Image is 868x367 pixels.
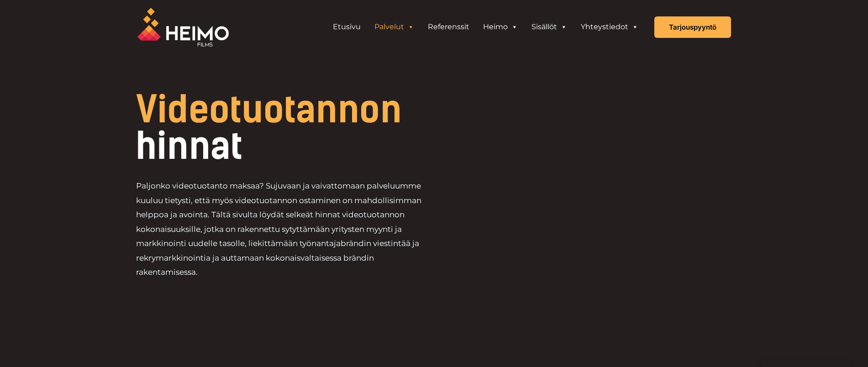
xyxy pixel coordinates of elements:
aside: Header Widget 1 [321,18,650,36]
a: Heimo [476,18,525,36]
a: Yhteystiedot [574,18,645,36]
p: Paljonko videotuotanto maksaa? Sujuvaan ja vaivattomaan palveluumme kuuluu tietysti, että myös vi... [136,179,434,280]
a: Palvelut [368,18,421,36]
h1: hinnat [136,91,496,164]
a: Etusivu [326,18,368,36]
a: Sisällöt [525,18,574,36]
a: Tarjouspyyntö [654,16,731,38]
span: Videotuotannon [136,88,402,131]
img: Heimo Filmsin logo [137,8,229,47]
a: Referenssit [421,18,476,36]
